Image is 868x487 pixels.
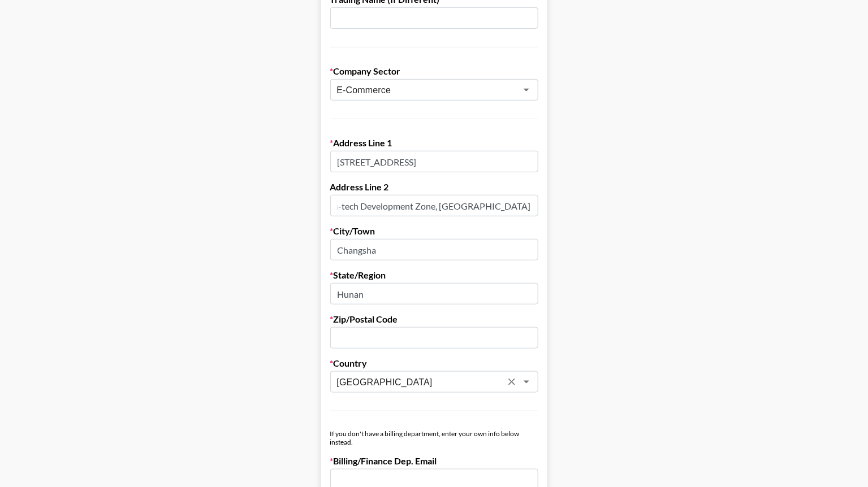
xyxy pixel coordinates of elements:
[330,225,538,237] label: City/Town
[330,358,538,369] label: Country
[330,429,538,446] div: If you don't have a billing department, enter your own info below instead.
[330,137,538,149] label: Address Line 1
[330,269,538,281] label: State/Region
[330,66,538,77] label: Company Sector
[519,82,534,98] button: Open
[330,314,538,325] label: Zip/Postal Code
[330,455,538,467] label: Billing/Finance Dep. Email
[504,374,520,390] button: Clear
[519,374,534,390] button: Open
[330,181,538,193] label: Address Line 2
